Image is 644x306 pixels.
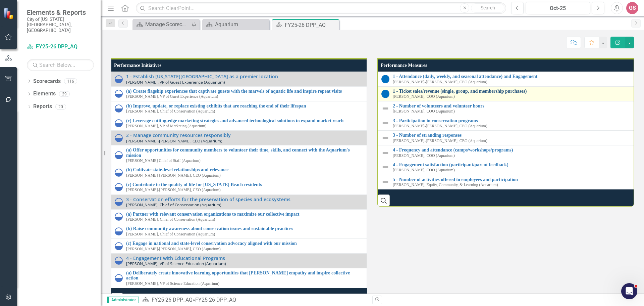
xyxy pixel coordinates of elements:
small: [PERSON_NAME]-[PERSON_NAME], CEO (Aquarium) [393,124,487,128]
img: Not Defined [381,119,389,127]
small: [PERSON_NAME], Equity, Community, & Learning (Aquarium) [393,183,498,187]
small: [PERSON_NAME]-[PERSON_NAME], CEO (Aquarium) [126,247,221,251]
a: FY25-26 DPP_AQ [152,297,193,303]
img: In Progress [115,75,123,83]
a: 4 - Engagement satisfaction (participant/parent feedback) [393,162,637,167]
img: Not Defined [381,163,389,171]
td: Double-Click to Edit Right Click for Context Menu [111,209,367,224]
a: 4 - Engagement with Educational Programs [126,256,363,261]
img: Not Defined [381,149,389,157]
td: Double-Click to Edit Right Click for Context Menu [378,72,640,87]
a: (a) Deliberately create innovative learning opportunities that [PERSON_NAME] empathy and inspire ... [126,270,363,281]
td: Double-Click to Edit Right Click for Context Menu [111,239,367,254]
td: Double-Click to Edit Right Click for Context Menu [111,72,367,87]
small: [PERSON_NAME], Chief of Conservation (Aquarium) [126,109,215,114]
button: Search [471,3,504,13]
small: [PERSON_NAME]-[PERSON_NAME], CEO (Aquarium) [393,80,487,84]
td: Double-Click to Edit Right Click for Context Menu [111,224,367,239]
a: 1 - Ticket sales/revenue (single, group, and membership purchases) [393,89,637,94]
td: Double-Click to Edit Right Click for Context Menu [378,175,640,189]
a: (a) Create flagship experiences that captivate guests with the marvels of aquatic life and inspir... [126,89,363,94]
div: 20 [55,104,66,110]
small: [PERSON_NAME], VP of Science Education (Aquarium) [126,281,219,286]
img: Not Defined [381,178,389,186]
small: [PERSON_NAME], COO (Aquarium) [393,154,455,158]
img: In Progress [115,169,123,177]
a: 1 - Attendance (daily, weekly, and seasonal attendance) and Engagement [393,74,637,79]
img: In Progress [115,242,123,250]
img: In Progress [115,227,123,235]
span: Search [481,5,495,10]
img: In Progress [115,274,123,282]
a: 3 - Conservation efforts for the preservation of species and ecosystems [126,197,363,202]
small: [PERSON_NAME] Chief of Staff (Aquarium) [126,159,201,163]
a: Aquarium [204,20,268,29]
small: [PERSON_NAME], Chief of Conservation (Aquarium) [126,203,221,207]
img: ClearPoint Strategy [3,8,15,19]
a: 5 - Number of activities offered to employees and participation [393,177,637,182]
td: Double-Click to Edit Right Click for Context Menu [111,180,367,195]
a: (b) Cultivate state-level relationships and relevance [126,167,363,172]
td: Double-Click to Edit Right Click for Context Menu [378,86,640,101]
input: Search ClearPoint... [136,2,506,14]
td: Double-Click to Edit Right Click for Context Menu [111,131,367,145]
td: Double-Click to Edit Right Click for Context Menu [111,253,367,268]
div: » [142,296,367,304]
td: Double-Click to Edit Right Click for Context Menu [111,86,367,101]
div: Oct-25 [528,4,588,12]
img: In Progress [115,119,123,127]
a: (a) Partner with relevant conservation organizations to maximize our collective impact [126,212,363,217]
input: Search Below... [27,59,94,71]
img: No Target Established [381,90,389,98]
a: (b) Raise community awareness about conservation issues and sustainable practices [126,226,363,231]
a: Scorecards [33,78,61,85]
td: Double-Click to Edit Right Click for Context Menu [111,116,367,131]
img: In Progress [115,213,123,221]
small: [PERSON_NAME]-[PERSON_NAME], CEO (Aquarium) [126,188,221,192]
img: In Progress [115,257,123,265]
img: Not Defined [381,134,389,142]
td: Double-Click to Edit Right Click for Context Menu [378,160,640,175]
a: (a) Offer opportunities for community members to volunteer their time, skills, and connect with t... [126,147,363,158]
small: [PERSON_NAME], Chief of Conservation (Aquarium) [126,232,215,236]
img: In Progress [115,90,123,98]
small: [PERSON_NAME], Chief of Conservation (Aquarium) [126,217,215,222]
div: FY25-26 DPP_AQ [195,297,236,303]
img: In Progress [115,134,123,142]
a: (c) Contribute to the quality of life for [US_STATE] Beach residents [126,182,363,187]
td: Double-Click to Edit Right Click for Context Menu [111,165,367,180]
small: [PERSON_NAME], VP of Guest Experience (Aquarium) [126,94,218,99]
button: GS [626,2,638,14]
a: (b) Improve, update, or replace existing exhibits that are reaching the end of their lifespan [126,103,363,108]
td: Double-Click to Edit Right Click for Context Menu [378,145,640,160]
img: In Progress [115,104,123,113]
a: Manage Scorecards [134,20,190,29]
div: FY25-26 DPP_AQ [285,21,337,29]
td: Double-Click to Edit Right Click for Context Menu [111,101,367,116]
a: Elements [33,90,56,98]
small: [PERSON_NAME], VP of Marketing (Aquarium) [126,124,206,128]
td: Double-Click to Edit Right Click for Context Menu [378,101,640,116]
a: (c) Engage in national and state-level conservation advocacy aligned with our mission [126,241,363,246]
small: [PERSON_NAME], COO (Aquarium) [393,94,455,99]
td: Double-Click to Edit Right Click for Context Menu [111,268,367,288]
small: [PERSON_NAME]-[PERSON_NAME], CEO (Aquarium) [126,139,222,143]
iframe: Intercom live chat [621,283,637,299]
img: In Progress [115,151,123,159]
small: [PERSON_NAME], COO (Aquarium) [393,109,455,114]
img: In Progress [115,183,123,191]
span: Administrator [107,297,139,303]
td: Double-Click to Edit Right Click for Context Menu [378,131,640,145]
img: Not Defined [381,104,389,113]
span: Elements & Reports [27,8,94,16]
small: [PERSON_NAME], COO (Aquarium) [393,168,455,172]
button: Oct-25 [526,2,590,14]
td: Double-Click to Edit Right Click for Context Menu [378,116,640,131]
a: 3 - Participation in conservation programs [393,118,637,123]
a: (c) Leverage cutting-edge marketing strategies and advanced technological solutions to expand mar... [126,118,363,123]
a: FY25-26 DPP_AQ [27,43,94,51]
a: 4 - Frequency and attendance (camps/workshops/programs) [393,147,637,152]
img: In Progress [115,198,123,206]
td: Double-Click to Edit Right Click for Context Menu [111,145,367,165]
div: 29 [59,91,70,97]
